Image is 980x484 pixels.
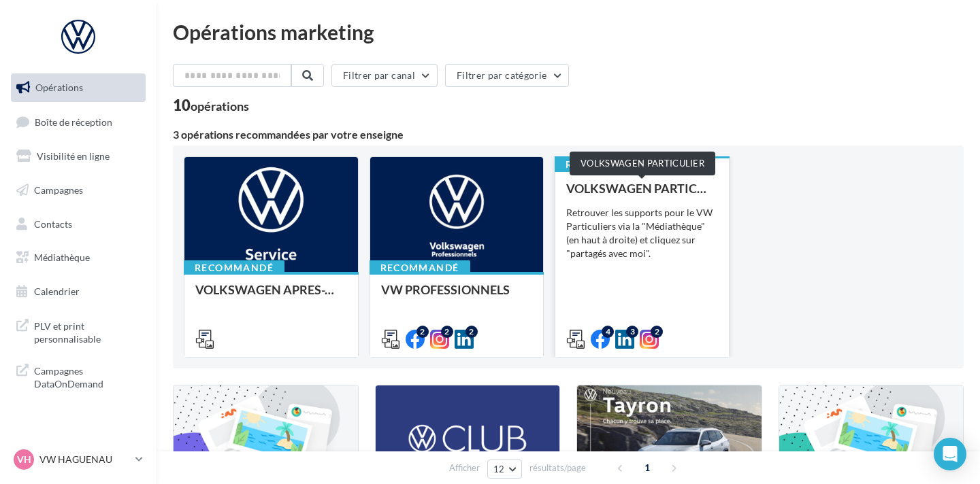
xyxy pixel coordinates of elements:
[34,184,83,196] span: Campagnes
[34,362,140,391] span: Campagnes DataOnDemand
[34,252,90,263] span: Médiathèque
[416,326,429,338] div: 2
[465,326,478,338] div: 2
[529,462,586,474] span: résultats/page
[381,283,533,310] div: VW PROFESSIONNELS
[934,438,966,470] div: Open Intercom Messenger
[441,326,453,338] div: 2
[487,460,522,479] button: 12
[8,356,148,396] a: Campagnes DataOnDemand
[555,157,655,172] div: Recommandé
[636,457,658,479] span: 1
[11,447,146,472] a: VH VW HAGUENAU
[8,210,148,239] a: Contacts
[184,260,284,275] div: Recommandé
[8,176,148,205] a: Campagnes
[173,98,249,113] div: 10
[34,286,80,297] span: Calendrier
[626,326,638,338] div: 3
[370,260,470,275] div: Recommandé
[34,218,72,229] span: Contacts
[651,326,663,338] div: 2
[37,150,110,162] span: Visibilité en ligne
[449,462,480,474] span: Afficher
[566,181,718,195] div: VOLKSWAGEN PARTICULIER
[195,283,347,310] div: VOLKSWAGEN APRES-VENTE
[34,317,140,346] span: PLV et print personnalisable
[39,453,130,466] p: VW HAGUENAU
[602,326,614,338] div: 4
[8,277,148,306] a: Calendrier
[566,206,718,260] div: Retrouver les supports pour le VW Particuliers via la "Médiathèque" (en haut à droite) et cliquez...
[493,464,505,474] span: 12
[35,116,112,127] span: Boîte de réception
[8,142,148,171] a: Visibilité en ligne
[8,243,148,272] a: Médiathèque
[8,311,148,351] a: PLV et print personnalisable
[8,107,148,137] a: Boîte de réception
[445,64,569,87] button: Filtrer par catégorie
[173,22,964,42] div: Opérations marketing
[17,453,31,466] span: VH
[35,82,83,93] span: Opérations
[173,129,964,140] div: 3 opérations recommandées par votre enseigne
[570,152,715,175] div: VOLKSWAGEN PARTICULIER
[331,64,438,87] button: Filtrer par canal
[191,100,249,112] div: opérations
[8,73,148,102] a: Opérations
